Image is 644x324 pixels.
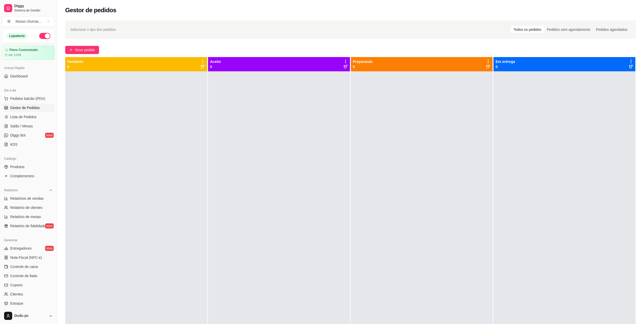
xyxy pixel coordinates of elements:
[544,26,593,33] div: Pedidos sem agendamento
[10,196,44,201] span: Relatórios de vendas
[10,264,38,269] span: Controle de caixa
[10,214,41,219] span: Relatório de mesas
[2,204,55,212] a: Relatório de clientes
[10,96,45,101] span: Pedidos balcão (PDV)
[10,164,24,169] span: Produtos
[39,33,50,39] button: Alterar Status
[16,19,42,24] div: Nosso churras ...
[2,213,55,221] a: Relatório de mesas
[10,301,23,306] span: Estoque
[10,105,40,110] span: Gestor de Pedidos
[14,8,53,12] span: Sistema de Gestão
[65,6,116,14] h2: Gestor de pedidos
[10,282,22,288] span: Cupons
[69,48,73,52] span: plus
[496,64,515,69] p: 0
[2,94,55,103] button: Pedidos balcão (PDV)
[353,64,373,69] p: 0
[8,53,21,57] article: até 12/09
[2,222,55,230] a: Relatório de fidelidadenovo
[2,2,55,14] a: DiggySistema de Gestão
[10,142,18,147] span: KDS
[10,133,26,138] span: Diggy Bot
[4,188,18,192] span: Relatórios
[10,246,32,251] span: Entregadores
[10,273,37,278] span: Controle de fiado
[67,64,83,69] p: 0
[2,253,55,262] a: Nota Fiscal (NFC-e)
[75,47,95,53] span: Novo pedido
[2,122,55,130] a: Salão / Mesas
[14,4,53,8] span: Diggy
[2,140,55,148] a: KDS
[2,272,55,280] a: Controle de fiado
[6,19,11,24] span: N
[2,86,55,94] div: Dia a dia
[10,255,42,260] span: Nota Fiscal (NFC-e)
[2,72,55,80] a: Dashboard
[67,59,83,64] p: Pendente
[10,74,28,79] span: Dashboard
[2,310,55,322] button: Dudu pc
[6,33,28,39] div: Loja aberta
[2,236,55,244] div: Gerenciar
[2,155,55,163] div: Catálogo
[2,163,55,171] a: Produtos
[10,223,46,228] span: Relatório de fidelidade
[210,59,221,64] p: Aceito
[511,26,544,33] div: Todos os pedidos
[10,292,23,297] span: Clientes
[2,194,55,202] a: Relatórios de vendas
[210,64,221,69] p: 0
[2,104,55,112] a: Gestor de Pedidos
[353,59,373,64] p: Preparando
[10,124,33,129] span: Salão / Mesas
[593,26,630,33] div: Pedidos agendados
[2,290,55,298] a: Clientes
[10,205,43,210] span: Relatório de clientes
[496,59,515,64] p: Em entrega
[2,244,55,252] a: Entregadoresnovo
[2,113,55,121] a: Lista de Pedidos
[2,131,55,139] a: Diggy Botnovo
[14,314,47,318] span: Dudu pc
[2,16,55,26] button: Select a team
[10,114,37,119] span: Lista de Pedidos
[9,48,38,52] article: Plano Customizado
[65,46,99,54] button: Novo pedido
[2,299,55,307] a: Estoque
[2,45,55,60] a: Plano Customizadoaté 12/09
[2,172,55,180] a: Complementos
[10,173,34,179] span: Complementos
[70,27,116,32] span: Selecione o tipo dos pedidos
[2,281,55,289] a: Cupons
[2,64,55,72] div: Acesso Rápido
[2,263,55,271] a: Controle de caixa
